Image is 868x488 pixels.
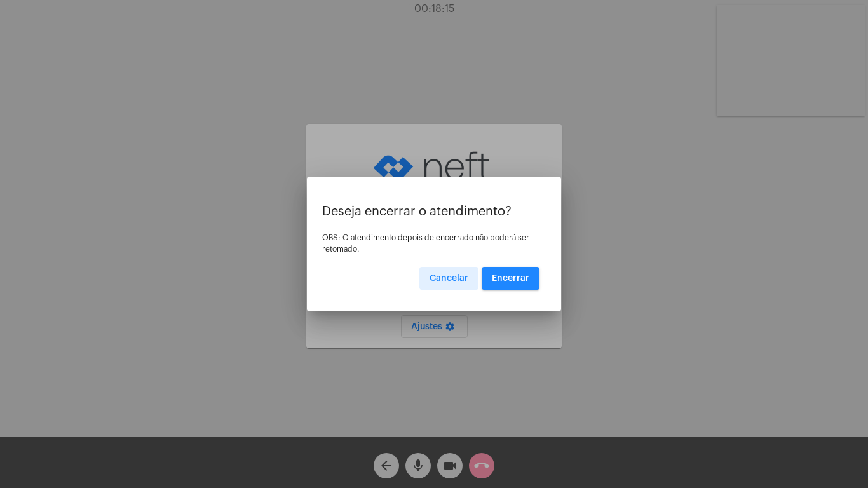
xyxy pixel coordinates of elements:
[482,267,539,290] button: Encerrar
[322,205,546,219] p: Deseja encerrar o atendimento?
[430,274,468,283] span: Cancelar
[322,234,529,253] span: OBS: O atendimento depois de encerrado não poderá ser retomado.
[419,267,478,290] button: Cancelar
[492,274,529,283] span: Encerrar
